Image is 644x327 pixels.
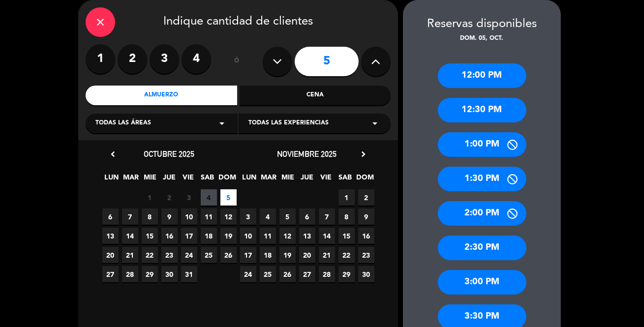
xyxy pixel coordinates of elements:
span: 27 [102,266,119,282]
label: 4 [182,44,211,74]
span: 2 [358,189,374,206]
span: 17 [240,247,256,263]
span: 25 [201,247,217,263]
span: octubre 2025 [144,149,195,159]
span: SAB [200,172,216,188]
span: 19 [220,228,237,244]
div: Indique cantidad de clientes [86,7,391,37]
span: 1 [142,189,158,206]
span: 20 [299,247,315,263]
span: 14 [122,228,138,244]
span: 28 [122,266,138,282]
span: LUN [242,172,258,188]
span: 17 [181,228,197,244]
span: 26 [220,247,237,263]
span: 6 [102,208,119,225]
span: Todas las áreas [95,119,151,128]
span: 5 [220,189,237,206]
span: 12 [220,208,237,225]
span: 30 [358,266,374,282]
span: 10 [181,208,197,225]
span: 21 [319,247,335,263]
div: 2:30 PM [438,236,526,260]
div: 12:30 PM [438,98,526,122]
span: 11 [201,208,217,225]
span: 23 [161,247,178,263]
span: 15 [338,228,355,244]
span: 13 [299,228,315,244]
div: Almuerzo [86,86,237,105]
i: arrow_drop_down [369,118,381,129]
span: 21 [122,247,138,263]
span: MIE [280,172,296,188]
div: 12:00 PM [438,63,526,88]
span: 14 [319,228,335,244]
span: 24 [240,266,256,282]
span: MIE [142,172,158,188]
i: chevron_left [108,149,118,159]
span: MAR [261,172,277,188]
span: 28 [319,266,335,282]
label: 2 [118,44,147,74]
span: 9 [161,208,178,225]
span: 9 [358,208,374,225]
span: 22 [142,247,158,263]
div: ó [221,44,253,79]
div: dom. 05, oct. [403,34,561,44]
span: 3 [240,208,256,225]
span: 3 [181,189,197,206]
span: SAB [337,172,354,188]
span: JUE [161,172,178,188]
span: 13 [102,228,119,244]
span: noviembre 2025 [277,149,337,159]
span: 31 [181,266,197,282]
span: 26 [279,266,296,282]
span: 18 [201,228,217,244]
span: MAR [123,172,139,188]
span: 20 [102,247,119,263]
i: close [94,16,106,28]
span: 22 [338,247,355,263]
span: 4 [260,208,276,225]
div: 3:00 PM [438,270,526,295]
span: 7 [122,208,138,225]
span: 5 [279,208,296,225]
span: DOM [357,172,373,188]
span: 27 [299,266,315,282]
span: 23 [358,247,374,263]
span: 8 [338,208,355,225]
span: 25 [260,266,276,282]
span: 7 [319,208,335,225]
div: 2:00 PM [438,201,526,226]
span: 29 [142,266,158,282]
span: 10 [240,228,256,244]
span: 16 [161,228,178,244]
span: Todas las experiencias [248,119,329,128]
span: 4 [201,189,217,206]
span: DOM [219,172,235,188]
span: JUE [299,172,315,188]
span: 2 [161,189,178,206]
span: 15 [142,228,158,244]
span: 16 [358,228,374,244]
span: 8 [142,208,158,225]
div: 1:00 PM [438,132,526,157]
i: arrow_drop_down [216,118,228,129]
label: 1 [86,44,115,74]
span: 30 [161,266,178,282]
span: 29 [338,266,355,282]
span: 24 [181,247,197,263]
span: 18 [260,247,276,263]
span: 11 [260,228,276,244]
span: 1 [338,189,355,206]
label: 3 [150,44,179,74]
span: 12 [279,228,296,244]
span: VIE [318,172,335,188]
div: 1:30 PM [438,167,526,191]
span: LUN [104,172,120,188]
div: Reservas disponibles [403,15,561,34]
span: VIE [181,172,197,188]
span: 6 [299,208,315,225]
div: Cena [240,86,391,105]
i: chevron_right [358,149,368,159]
